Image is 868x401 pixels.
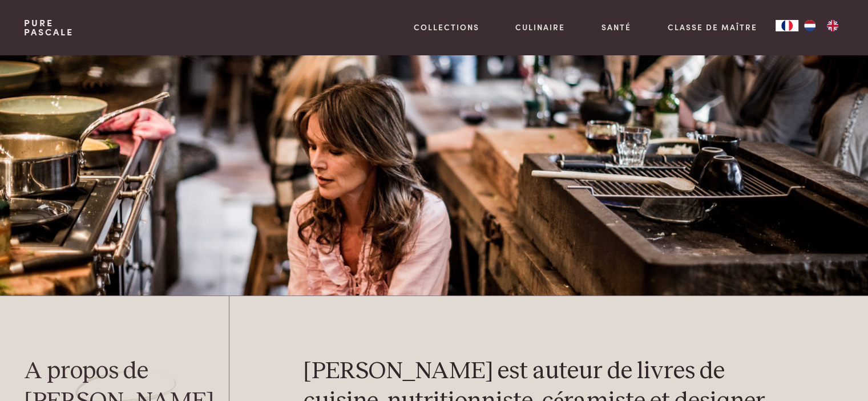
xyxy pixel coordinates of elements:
ul: Language list [798,20,844,31]
a: Classe de maître [668,21,757,33]
a: EN [821,20,844,31]
a: Santé [601,21,631,33]
div: Language [776,20,798,31]
aside: Language selected: Français [776,20,844,31]
a: NL [798,20,821,31]
a: PurePascale [24,18,74,37]
a: Culinaire [515,21,565,33]
a: FR [776,20,798,31]
a: Collections [414,21,479,33]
